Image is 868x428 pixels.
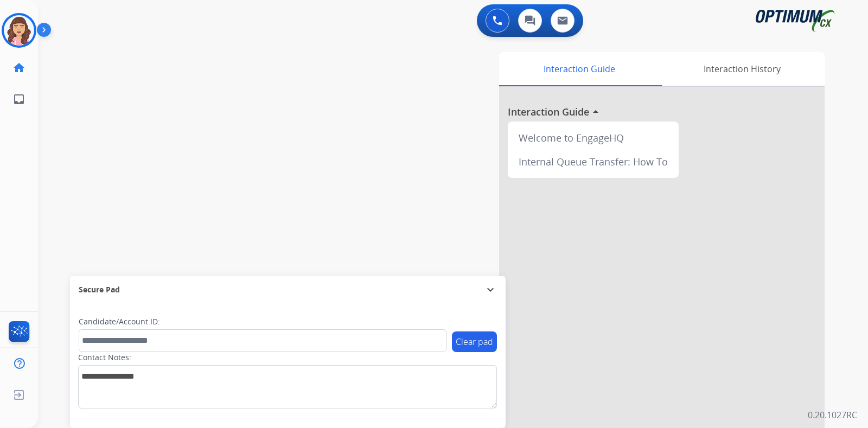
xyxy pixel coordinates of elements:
[808,408,857,421] p: 0.20.1027RC
[512,126,674,150] div: Welcome to EngageHQ
[4,15,34,46] img: avatar
[12,61,25,74] mat-icon: home
[79,316,160,327] label: Candidate/Account ID:
[79,284,120,295] span: Secure Pad
[78,352,131,363] label: Contact Notes:
[499,52,659,86] div: Interaction Guide
[12,93,25,106] mat-icon: inbox
[512,150,674,174] div: Internal Queue Transfer: How To
[659,52,825,86] div: Interaction History
[484,283,497,296] mat-icon: expand_more
[452,331,497,352] button: Clear pad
